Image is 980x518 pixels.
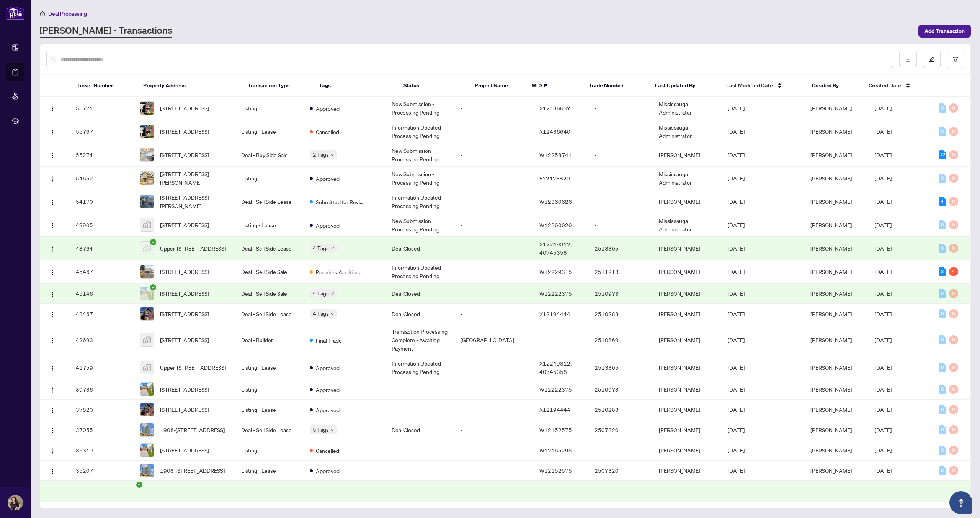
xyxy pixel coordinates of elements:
[235,284,304,304] td: Deal - Sell Side Sale
[526,75,583,97] th: MLS #
[939,385,946,394] div: 0
[949,385,958,394] div: 0
[140,242,154,255] img: thumbnail-img
[140,195,154,208] img: thumbnail-img
[70,420,134,440] td: 37055
[869,81,901,90] span: Created Date
[8,495,23,510] img: Profile Icon
[588,284,653,304] td: 2510973
[140,333,154,346] img: thumbnail-img
[330,153,334,157] span: down
[70,190,134,213] td: 54170
[875,336,892,343] span: [DATE]
[140,287,154,300] img: thumbnail-img
[397,75,469,97] th: Status
[583,75,649,97] th: Trade Number
[949,127,958,136] div: 0
[46,424,59,436] button: Logo
[160,104,209,112] span: [STREET_ADDRESS]
[728,447,745,454] span: [DATE]
[728,175,745,182] span: [DATE]
[235,356,304,379] td: Listing - Lease
[588,120,653,143] td: -
[588,167,653,190] td: -
[875,128,892,135] span: [DATE]
[728,364,745,371] span: [DATE]
[316,128,339,136] span: Cancelled
[140,423,154,436] img: thumbnail-img
[588,237,653,260] td: 2513305
[140,444,154,457] img: thumbnail-img
[235,97,304,120] td: Listing
[875,198,892,205] span: [DATE]
[330,312,334,316] span: down
[588,97,653,120] td: -
[539,241,572,256] span: X12249312; 40745358
[70,237,134,260] td: 48764
[469,75,526,97] th: Project Name
[939,127,946,136] div: 0
[454,260,533,284] td: -
[46,266,59,278] button: Logo
[49,311,56,318] img: Logo
[313,289,329,298] span: 4 Tags
[875,151,892,158] span: [DATE]
[49,176,56,182] img: Logo
[454,97,533,120] td: -
[949,405,958,414] div: 0
[588,213,653,237] td: -
[539,467,572,474] span: W12152575
[70,120,134,143] td: 55767
[313,75,397,97] th: Tags
[539,221,572,228] span: W12360626
[70,356,134,379] td: 41759
[160,170,229,187] span: [STREET_ADDRESS][PERSON_NAME]
[953,57,958,62] span: filter
[939,244,946,253] div: 0
[588,304,653,324] td: 2510283
[539,175,570,182] span: E12423820
[454,379,533,400] td: -
[939,174,946,183] div: 0
[454,237,533,260] td: -
[939,220,946,229] div: 0
[939,197,946,206] div: 4
[316,221,340,229] span: Approved
[810,221,852,228] span: [PERSON_NAME]
[539,268,572,275] span: W12229315
[160,267,209,276] span: [STREET_ADDRESS]
[316,336,342,344] span: Final Trade
[728,268,745,275] span: [DATE]
[70,304,134,324] td: 43467
[46,334,59,346] button: Logo
[235,379,304,400] td: Listing
[46,219,59,231] button: Logo
[939,335,946,344] div: 0
[949,289,958,298] div: 0
[875,290,892,297] span: [DATE]
[316,446,339,455] span: Cancelled
[454,304,533,324] td: -
[49,387,56,393] img: Logo
[653,213,722,237] td: Mississauga Administrator
[316,406,340,414] span: Approved
[653,237,722,260] td: [PERSON_NAME]
[588,379,653,400] td: 2510973
[313,425,329,434] span: 5 Tags
[316,198,366,206] span: Submitted for Review
[588,260,653,284] td: 2511213
[316,385,340,394] span: Approved
[939,405,946,414] div: 0
[316,467,340,475] span: Approved
[949,425,958,434] div: 0
[46,464,59,477] button: Logo
[810,364,852,371] span: [PERSON_NAME]
[875,364,892,371] span: [DATE]
[949,150,958,159] div: 0
[653,356,722,379] td: [PERSON_NAME]
[728,198,745,205] span: [DATE]
[810,245,852,252] span: [PERSON_NAME]
[539,198,572,205] span: W12360626
[160,221,209,229] span: [STREET_ADDRESS]
[949,103,958,113] div: 0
